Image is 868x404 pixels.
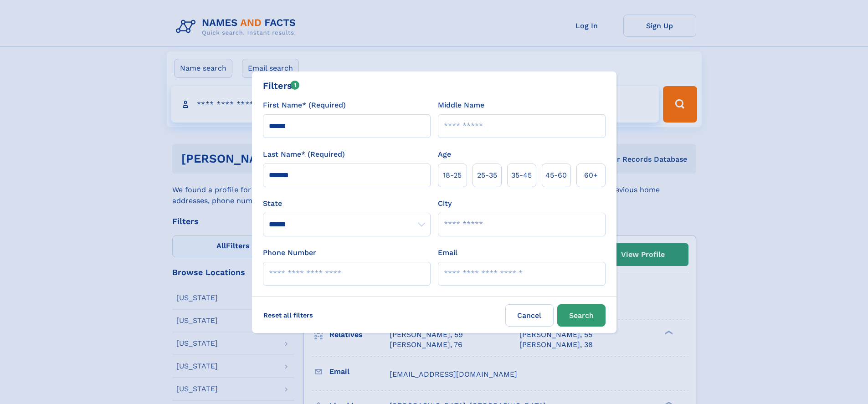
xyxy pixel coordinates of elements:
[557,304,606,327] button: Search
[438,100,484,111] label: Middle Name
[505,304,554,327] label: Cancel
[584,170,598,181] span: 60+
[263,100,346,111] label: First Name* (Required)
[545,170,567,181] span: 45‑60
[443,170,462,181] span: 18‑25
[263,247,316,258] label: Phone Number
[477,170,497,181] span: 25‑35
[263,149,345,160] label: Last Name* (Required)
[263,79,300,92] div: Filters
[511,170,532,181] span: 35‑45
[438,247,457,258] label: Email
[257,304,319,326] label: Reset all filters
[263,198,431,209] label: State
[438,198,452,209] label: City
[438,149,451,160] label: Age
